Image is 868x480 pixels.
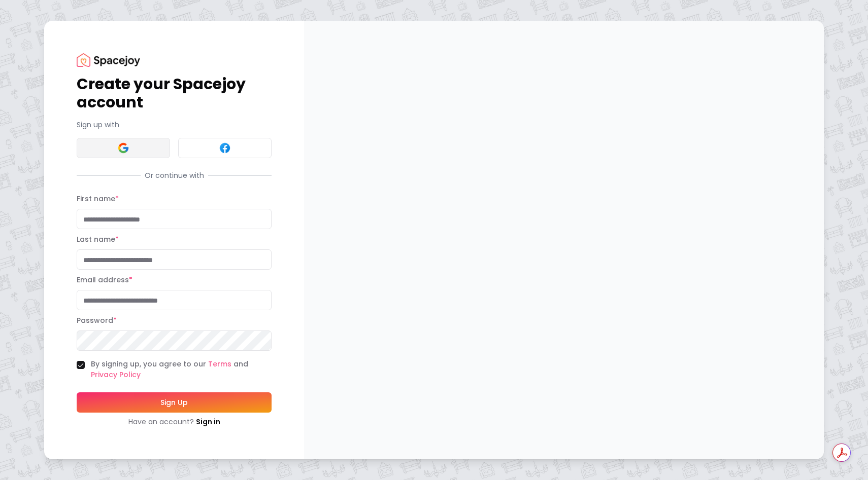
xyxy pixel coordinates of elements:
label: Password [77,315,117,325]
a: Terms [208,359,231,369]
img: Spacejoy Logo [77,53,140,67]
label: First name [77,194,119,204]
label: Last name [77,234,119,244]
img: Facebook signin [219,142,231,154]
img: banner [304,21,824,459]
span: Or continue with [141,170,208,180]
h1: Create your Spacejoy account [77,75,272,112]
div: Have an account? [77,417,272,427]
label: Email address [77,275,132,285]
button: Sign Up [77,392,272,413]
p: Sign up with [77,120,272,130]
img: Google signin [117,142,129,154]
a: Sign in [196,417,220,427]
a: Privacy Policy [91,370,141,380]
label: By signing up, you agree to our and [91,359,272,380]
